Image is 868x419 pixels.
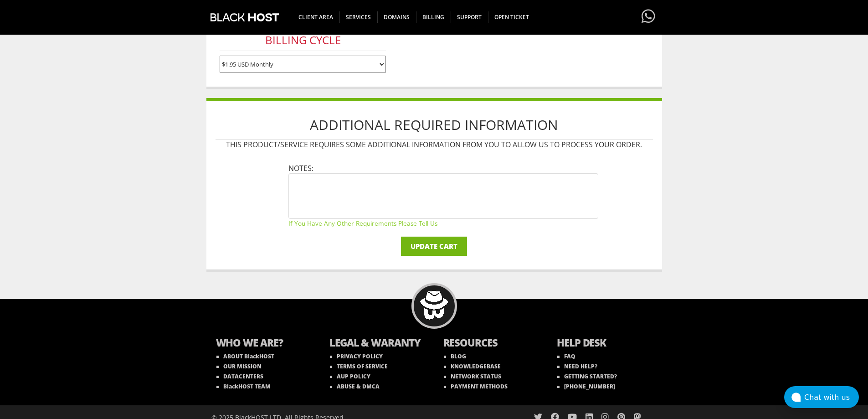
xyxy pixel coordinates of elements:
span: Billing [416,11,451,23]
input: Update Cart [401,237,467,256]
a: ABUSE & DMCA [330,383,380,390]
a: NETWORK STATUS [444,372,501,380]
span: Domains [377,11,416,23]
a: GETTING STARTED? [557,372,617,380]
b: WHO WE ARE? [216,336,312,352]
small: If you have any other requirements please tell us [288,219,598,228]
h3: Billing Cycle [220,30,386,51]
span: Support [451,11,488,23]
a: AUP POLICY [330,372,370,380]
img: BlackHOST mascont, Blacky. [420,291,448,320]
b: RESOURCES [443,336,539,352]
div: Chat with us [804,393,859,402]
b: LEGAL & WARANTY [329,336,425,352]
a: BLOG [444,352,466,360]
a: [PHONE_NUMBER] [557,383,615,390]
span: Open Ticket [488,11,535,23]
li: Notes: [288,163,598,228]
a: ABOUT BlackHOST [216,352,274,360]
span: SERVICES [339,11,378,23]
a: NEED HELP? [557,362,597,370]
a: FAQ [557,352,575,360]
h1: Additional Required Information [216,110,653,140]
a: DATACENTERS [216,372,263,380]
a: OUR MISSION [216,362,262,370]
a: KNOWLEDGEBASE [444,362,501,370]
p: This product/service requires some additional information from you to allow us to process your or... [216,140,653,150]
a: TERMS OF SERVICE [330,362,388,370]
b: HELP DESK [557,336,652,352]
span: CLIENT AREA [292,11,340,23]
a: PRIVACY POLICY [330,352,383,360]
button: Chat with us [784,386,859,408]
a: BlackHOST TEAM [216,383,271,390]
a: PAYMENT METHODS [444,383,508,390]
